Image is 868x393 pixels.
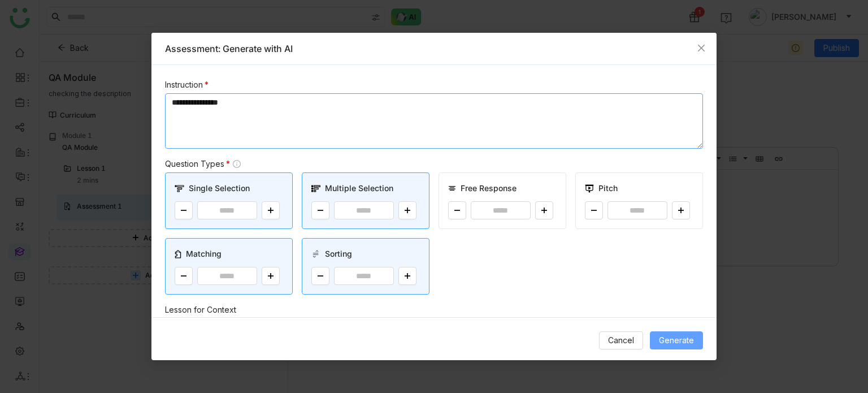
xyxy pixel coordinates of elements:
[325,182,393,195] span: Multiple Selection
[650,331,703,349] button: Generate
[165,42,703,55] div: Assessment: Generate with AI
[186,248,222,260] span: Matching
[165,79,703,91] div: Instruction
[659,334,694,347] span: Generate
[461,182,517,195] span: Free Response
[448,184,456,192] img: long_answer.svg
[165,304,703,316] div: Lesson for Context
[189,182,250,195] span: Single Selection
[311,185,320,192] img: multiple_choice.svg
[608,334,634,347] span: Cancel
[325,248,352,260] span: Sorting
[311,249,320,258] img: ordering_card.svg
[598,182,618,195] span: Pitch
[686,33,717,63] button: Close
[585,184,594,193] img: pitch.svg
[165,158,703,170] div: Question Types
[175,250,181,258] img: matching_card.svg
[175,185,184,192] img: single_choice.svg
[599,331,643,349] button: Cancel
